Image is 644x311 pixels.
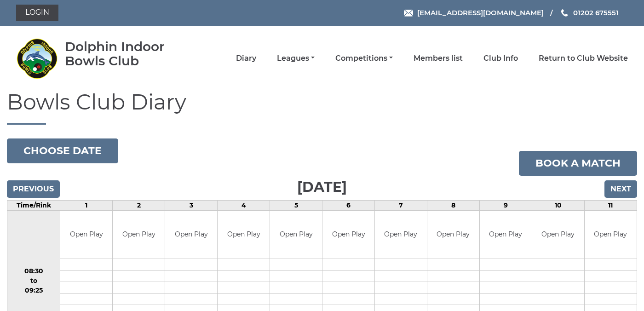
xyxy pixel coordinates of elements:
a: Book a match [519,151,637,176]
td: 1 [60,200,113,210]
a: Login [16,5,58,21]
td: 3 [165,200,218,210]
a: Members list [414,53,463,63]
td: Open Play [480,211,532,259]
td: Open Play [585,211,637,259]
td: Open Play [270,211,322,259]
td: 10 [532,200,584,210]
span: 01202 675551 [573,8,619,17]
span: [EMAIL_ADDRESS][DOMAIN_NAME] [417,8,544,17]
td: Open Play [375,211,427,259]
td: Open Play [532,211,584,259]
td: 11 [584,200,637,210]
a: Club Info [483,53,518,63]
td: 4 [218,200,270,210]
h1: Bowls Club Diary [7,91,637,125]
img: Phone us [561,9,568,17]
td: 5 [270,200,322,210]
img: Email [404,10,413,17]
td: 7 [375,200,427,210]
td: Open Play [218,211,270,259]
td: Open Play [322,211,374,259]
td: 6 [322,200,375,210]
button: Choose date [7,138,118,163]
a: Email [EMAIL_ADDRESS][DOMAIN_NAME] [404,7,544,18]
input: Previous [7,180,60,198]
td: Open Play [60,211,112,259]
div: Dolphin Indoor Bowls Club [65,40,191,68]
a: Leagues [277,53,315,63]
img: Dolphin Indoor Bowls Club [16,38,57,79]
td: 9 [479,200,532,210]
td: Open Play [427,211,479,259]
td: 8 [427,200,479,210]
td: Open Play [113,211,165,259]
a: Competitions [335,53,393,63]
td: 2 [113,200,165,210]
input: Next [604,180,637,198]
td: Time/Rink [7,200,60,210]
a: Return to Club Website [539,53,628,63]
td: Open Play [165,211,217,259]
a: Phone us 01202 675551 [560,7,619,18]
a: Diary [236,53,256,63]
